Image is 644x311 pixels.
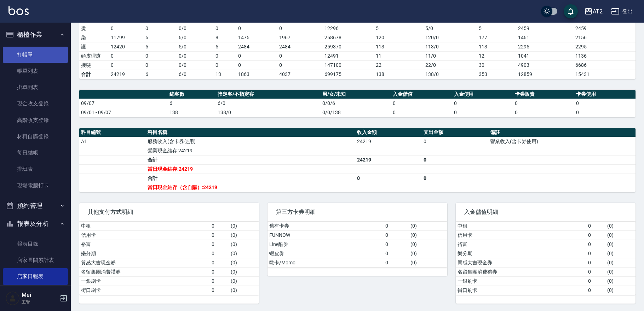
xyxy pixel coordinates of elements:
[488,137,636,146] td: 營業收入(含卡券使用)
[3,177,68,194] a: 現場電腦打卡
[144,42,177,51] td: 5
[586,276,605,286] td: 0
[574,24,636,33] td: 2459
[409,249,447,258] td: ( 0 )
[513,99,574,108] td: 0
[109,51,144,60] td: 0
[168,99,216,108] td: 6
[409,222,447,231] td: ( 0 )
[276,209,439,216] span: 第三方卡券明細
[422,128,488,137] th: 支出金額
[79,90,636,117] table: a dense table
[109,24,144,33] td: 0
[574,42,636,51] td: 2295
[605,222,636,231] td: ( 0 )
[79,51,109,60] td: 頭皮理療
[210,230,229,240] td: 0
[109,60,144,70] td: 0
[513,108,574,117] td: 0
[605,267,636,276] td: ( 0 )
[456,258,586,267] td: 質感大吉現金券
[79,230,210,240] td: 信用卡
[214,42,236,51] td: 5
[3,196,68,215] button: 預約管理
[586,258,605,267] td: 0
[268,258,384,267] td: 歐卡/Momo
[146,137,355,146] td: 服務收入(含卡券使用)
[574,60,636,70] td: 6686
[79,222,210,231] td: 中租
[214,60,236,70] td: 0
[144,51,177,60] td: 0
[574,108,636,117] td: 0
[8,6,29,15] img: Logo
[355,128,422,137] th: 收入金額
[210,267,229,276] td: 0
[146,155,355,164] td: 合計
[210,276,229,286] td: 0
[79,42,109,51] td: 護
[374,42,424,51] td: 113
[488,128,636,137] th: 備註
[424,33,477,42] td: 120 / 0
[323,51,374,60] td: 12491
[384,230,408,240] td: 0
[477,24,516,33] td: 5
[3,25,68,44] button: 櫃檯作業
[79,33,109,42] td: 染
[574,99,636,108] td: 0
[355,155,422,164] td: 24219
[586,267,605,276] td: 0
[79,128,636,192] table: a dense table
[409,258,447,267] td: ( 0 )
[268,240,384,249] td: Line酷券
[422,155,488,164] td: 0
[177,24,214,33] td: 0 / 0
[422,174,488,183] td: 0
[109,70,144,79] td: 24219
[79,137,146,146] td: A1
[177,60,214,70] td: 0 / 0
[605,286,636,295] td: ( 0 )
[452,99,513,108] td: 0
[79,70,109,79] td: 合計
[277,60,323,70] td: 0
[229,230,259,240] td: ( 0 )
[229,258,259,267] td: ( 0 )
[216,90,321,99] th: 指定客/不指定客
[409,240,447,249] td: ( 0 )
[229,249,259,258] td: ( 0 )
[452,108,513,117] td: 0
[391,108,452,117] td: 0
[216,108,321,117] td: 138/0
[409,230,447,240] td: ( 0 )
[608,5,636,18] button: 登出
[109,42,144,51] td: 12420
[146,183,355,192] td: 當日現金結存（含自購）:24219
[391,99,452,108] td: 0
[516,42,574,51] td: 2295
[3,236,68,252] a: 報表目錄
[268,249,384,258] td: 蝦皮劵
[321,90,391,99] th: 男/女/未知
[168,108,216,117] td: 138
[355,137,422,146] td: 24219
[456,276,586,286] td: 一銀刷卡
[605,276,636,286] td: ( 0 )
[229,240,259,249] td: ( 0 )
[391,90,452,99] th: 入金儲值
[374,24,424,33] td: 5
[574,33,636,42] td: 2156
[214,24,236,33] td: 0
[513,90,574,99] th: 卡券販賣
[22,299,58,305] p: 主管
[384,240,408,249] td: 0
[177,33,214,42] td: 6 / 0
[456,249,586,258] td: 樂分期
[516,51,574,60] td: 1041
[593,7,603,16] div: AT2
[321,108,391,117] td: 0/0/138
[229,286,259,295] td: ( 0 )
[3,95,68,112] a: 現金收支登錄
[374,33,424,42] td: 120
